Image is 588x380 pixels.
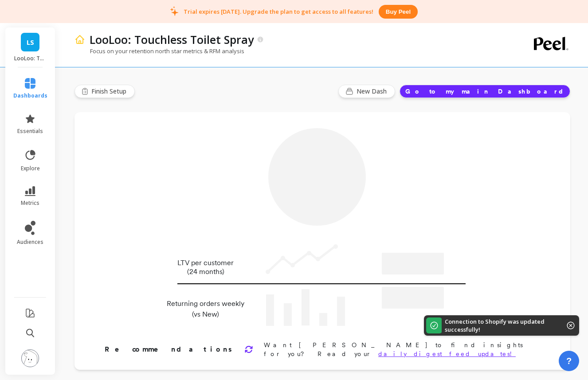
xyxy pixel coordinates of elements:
[17,239,43,246] span: audiences
[105,344,234,355] p: Recommendations
[74,34,85,45] img: header icon
[14,55,47,62] p: LooLoo: Touchless Toilet Spray
[74,85,135,98] button: Finish Setup
[559,351,579,371] button: ?
[21,349,39,367] img: profile picture
[445,317,553,333] p: Connection to Shopify was updated successfully!
[338,85,395,98] button: New Dash
[400,85,570,98] button: Go to my main Dashboard
[91,87,129,96] span: Finish Setup
[27,37,34,47] span: LS
[90,32,254,47] p: LooLoo: Touchless Toilet Spray
[164,298,247,320] p: Returning orders weekly (vs New)
[566,355,572,367] span: ?
[264,341,542,358] p: Want [PERSON_NAME] to find insights for you? Read your
[357,87,389,96] span: New Dash
[21,200,39,207] span: metrics
[379,5,418,19] button: Buy peel
[17,128,43,135] span: essentials
[13,92,47,99] span: dashboards
[184,8,373,16] p: Trial expires [DATE]. Upgrade the plan to get access to all features!
[378,350,516,357] a: daily digest feed updates!
[21,165,40,172] span: explore
[74,47,244,55] p: Focus on your retention north star metrics & RFM analysis
[164,259,247,276] p: LTV per customer (24 months)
